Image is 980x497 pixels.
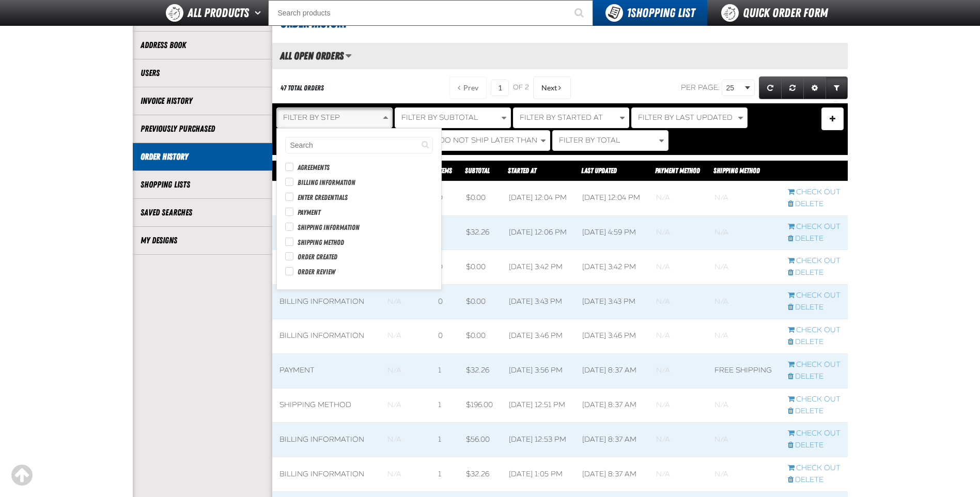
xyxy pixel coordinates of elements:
td: 1 [431,457,459,492]
a: Shopping Lists [141,179,265,191]
td: Blank [380,457,431,492]
a: Delete checkout started from [788,441,841,451]
td: 1 [431,215,459,250]
td: Blank [707,423,781,457]
span: Order Review [298,267,335,277]
td: Blank [707,250,781,285]
td: Blank [649,319,707,354]
span: All Products [188,4,249,22]
a: Reset grid action [781,76,804,99]
td: Blank [649,353,707,388]
td: Blank [380,388,431,423]
a: Saved Searches [141,207,265,219]
td: Blank [707,181,781,215]
div: Shipping Method [279,400,374,410]
td: 0 [431,181,459,215]
span: Items [437,166,452,175]
td: $196.00 [459,388,502,423]
input: Agreements Agreements [285,163,293,171]
td: [DATE] 1:05 PM [502,457,575,492]
td: 1 [431,353,459,388]
input: Billing Information Billing Information [285,178,293,186]
span: Payment [298,208,320,218]
label: Payment [285,208,320,218]
span: Filter By Total [559,136,620,145]
td: Blank [707,319,781,354]
span: Per page: [681,83,720,92]
a: Continue checkout started from [788,395,841,405]
span: Filter By Subtotal [401,113,478,122]
div: Billing Information [279,331,374,341]
span: Agreements [298,163,330,173]
td: $0.00 [459,181,502,215]
label: Enter Credentials [285,193,348,203]
a: Continue checkout started from [788,429,841,439]
td: 0 [431,319,459,354]
td: $0.00 [459,250,502,285]
a: Continue checkout started from [788,325,841,335]
input: Enter Credentials Enter Credentials [285,193,293,201]
td: Blank [380,285,431,319]
span: Enter Credentials [298,193,348,203]
div: Billing Information [279,435,374,445]
td: Blank [649,215,707,250]
div: Scroll to the top [10,464,33,487]
td: [DATE] 3:43 PM [575,285,649,319]
td: [DATE] 12:06 PM [502,215,575,250]
td: [DATE] 8:37 AM [575,353,649,388]
a: Continue checkout started from [788,360,841,370]
input: Shipping Method Shipping Method [285,238,293,246]
td: Blank [707,457,781,492]
span: Next Page [541,84,557,92]
td: [DATE] 8:37 AM [575,423,649,457]
a: Delete checkout started from [788,407,841,416]
a: Continue checkout started from [788,291,841,301]
td: 0 [431,250,459,285]
button: Filter By Subtotal [395,107,511,128]
td: Blank [649,285,707,319]
div: Filter By Step [276,128,442,290]
h2: All Open Orders [272,50,344,61]
td: Blank [649,423,707,457]
input: Order Review Order Review [285,267,293,275]
td: [DATE] 3:42 PM [502,250,575,285]
td: Blank [707,215,781,250]
td: Blank [380,353,431,388]
button: Manage grid views. Current view is All Open Orders [345,47,352,65]
button: Filter By Started At [513,107,629,128]
td: [DATE] 12:53 PM [502,423,575,457]
td: $0.00 [459,319,502,354]
input: Search filter values [285,137,433,153]
a: Continue checkout started from [788,222,841,232]
td: 0 [431,285,459,319]
button: Filter By Do Not Ship Later Than [395,130,550,151]
a: Subtotal [465,166,490,175]
span: of 2 [513,83,529,92]
td: [DATE] 12:04 PM [502,181,575,215]
div: 47 Total Orders [281,83,324,93]
td: $56.00 [459,423,502,457]
th: Row actions [781,161,848,181]
td: Blank [380,423,431,457]
span: Payment Method [655,166,700,175]
span: Manage Filters [830,119,835,121]
button: Next Page [533,76,571,99]
td: [DATE] 8:37 AM [575,457,649,492]
a: Delete checkout started from [788,372,841,382]
input: Current page number [491,80,509,96]
a: Delete checkout started from [788,234,841,244]
input: Shipping Information Shipping Information [285,223,293,231]
a: Previously Purchased [141,123,265,135]
a: Started At [508,166,536,175]
button: Filter By Step [276,107,393,128]
a: Delete checkout started from [788,268,841,278]
button: Expand or Collapse Filter Management drop-down [821,107,844,130]
td: $32.26 [459,215,502,250]
td: Blank [380,319,431,354]
a: My Designs [141,235,265,246]
span: 25 [726,83,743,94]
span: Filter By Started At [520,113,603,122]
a: Continue checkout started from [788,188,841,197]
